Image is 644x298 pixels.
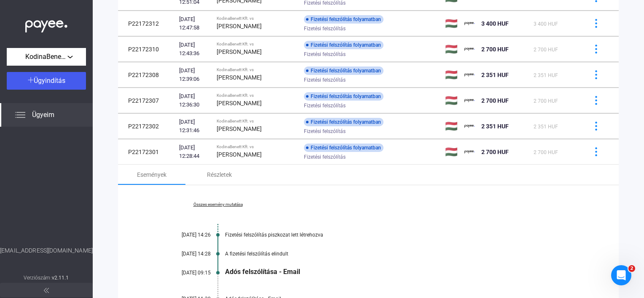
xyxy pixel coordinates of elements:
td: P22172312 [118,11,176,36]
div: KodinaBenett Kft. vs [217,42,297,47]
img: more-blue [592,122,601,130]
div: Fizetési felszólítás folyamatban [304,41,384,49]
span: 2 [628,265,635,272]
span: KodinaBenett Kft. [25,52,67,62]
img: white-payee-white-dot.svg [25,16,67,33]
div: Fizetési felszólítás folyamatban [304,15,384,24]
img: payee-logo [464,70,475,80]
div: Fizetési felszólítás folyamatban [304,67,384,75]
img: list.svg [15,110,25,120]
span: Ügyeim [32,110,54,120]
a: Összes esemény mutatása [160,202,276,207]
div: Fizetési felszólítás folyamatban [304,144,384,152]
span: Fizetési felszólítás [304,24,346,34]
td: 🇭🇺 [442,114,461,139]
button: KodinaBenett Kft. [7,48,86,66]
span: 2 700 HUF [481,97,509,104]
span: 3 400 HUF [534,21,558,27]
strong: [PERSON_NAME] [217,151,262,158]
td: 🇭🇺 [442,37,461,62]
td: P22172310 [118,37,176,62]
div: [DATE] 12:39:06 [179,67,210,83]
div: Adós felszólítása - Email [225,268,577,276]
td: P22172308 [118,62,176,88]
div: [DATE] 12:36:30 [179,92,210,109]
td: P22172302 [118,114,176,139]
img: payee-logo [464,96,475,106]
div: [DATE] 12:28:44 [179,144,210,160]
div: [DATE] 12:43:36 [179,41,210,58]
div: A fizetési felszólítás elindult [225,251,577,257]
span: 3 400 HUF [481,20,509,27]
div: Fizetési felszólítás folyamatban [304,92,384,101]
span: Fizetési felszólítás [304,101,346,111]
img: arrow-double-left-grey.svg [44,288,49,293]
span: Fizetési felszólítás [304,126,346,136]
div: [DATE] 12:31:46 [179,118,210,135]
div: Részletek [207,170,232,180]
td: 🇭🇺 [442,62,461,88]
button: Ügyindítás [7,72,86,90]
img: more-blue [592,147,601,156]
span: 2 700 HUF [534,47,558,53]
div: KodinaBenett Kft. vs [217,16,297,21]
div: Fizetési felszólítás piszkozat lett létrehozva [225,232,577,238]
span: 2 700 HUF [481,149,509,155]
td: 🇭🇺 [442,139,461,165]
span: Ügyindítás [34,77,65,85]
span: 2 351 HUF [481,72,509,78]
div: KodinaBenett Kft. vs [217,93,297,98]
td: 🇭🇺 [442,11,461,36]
span: 2 351 HUF [534,124,558,130]
span: 2 351 HUF [534,72,558,78]
span: Fizetési felszólítás [304,49,346,59]
td: P22172301 [118,139,176,165]
strong: [PERSON_NAME] [217,125,262,132]
strong: [PERSON_NAME] [217,74,262,81]
div: [DATE] 14:26 [160,232,211,238]
span: Fizetési felszólítás [304,152,346,162]
div: KodinaBenett Kft. vs [217,67,297,72]
strong: [PERSON_NAME] [217,23,262,29]
button: more-blue [587,143,605,161]
div: [DATE] 12:47:58 [179,15,210,32]
img: payee-logo [464,19,475,29]
img: payee-logo [464,44,475,54]
img: plus-white.svg [28,77,34,83]
span: 2 700 HUF [534,149,558,155]
div: [DATE] 14:28 [160,251,211,257]
img: more-blue [592,96,601,105]
img: more-blue [592,70,601,79]
span: 2 700 HUF [534,98,558,104]
div: Fizetési felszólítás folyamatban [304,118,384,126]
button: more-blue [587,92,605,109]
strong: [PERSON_NAME] [217,48,262,55]
img: more-blue [592,19,601,28]
td: 🇭🇺 [442,88,461,113]
span: 2 700 HUF [481,46,509,53]
span: Fizetési felszólítás [304,75,346,85]
td: P22172307 [118,88,176,113]
button: more-blue [587,40,605,58]
img: payee-logo [464,147,475,157]
iframe: Intercom live chat [611,265,631,285]
img: more-blue [592,45,601,53]
strong: v2.11.1 [52,275,69,281]
span: 2 351 HUF [481,123,509,130]
button: more-blue [587,117,605,135]
button: more-blue [587,66,605,84]
div: KodinaBenett Kft. vs [217,119,297,124]
img: payee-logo [464,121,475,131]
div: [DATE] 09:15 [160,270,211,276]
button: more-blue [587,15,605,32]
div: Események [137,170,166,180]
strong: [PERSON_NAME] [217,100,262,106]
div: KodinaBenett Kft. vs [217,144,297,149]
